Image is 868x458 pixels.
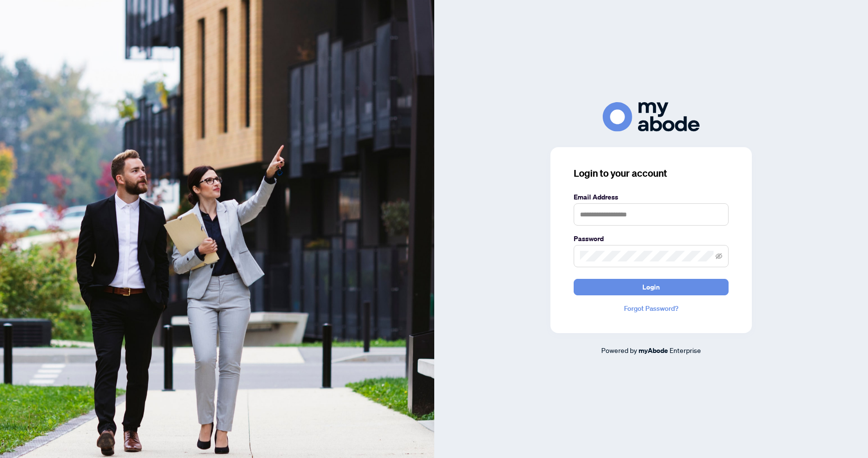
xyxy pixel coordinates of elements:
[642,279,660,295] span: Login
[574,233,729,244] label: Password
[601,346,637,354] span: Powered by
[670,346,701,354] span: Enterprise
[574,279,729,295] button: Login
[574,303,729,314] a: Forgot Password?
[603,102,700,132] img: ma-logo
[639,345,668,356] a: myAbode
[574,167,729,180] h3: Login to your account
[716,253,722,260] span: eye-invisible
[574,192,729,202] label: Email Address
